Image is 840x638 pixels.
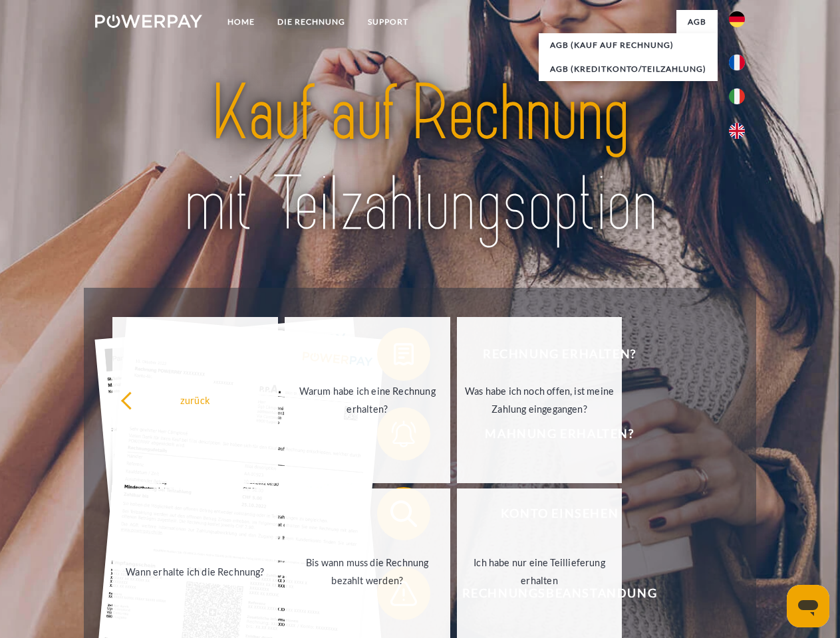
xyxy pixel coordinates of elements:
[787,585,829,627] iframe: Schaltfläche zum Öffnen des Messaging-Fensters
[293,382,442,418] div: Warum habe ich eine Rechnung erhalten?
[120,391,270,409] div: zurück
[729,11,745,27] img: de
[293,554,442,589] div: Bis wann muss die Rechnung bezahlt werden?
[465,554,615,589] div: Ich habe nur eine Teillieferung erhalten
[729,123,745,139] img: en
[465,382,615,418] div: Was habe ich noch offen, ist meine Zahlung eingegangen?
[676,10,718,34] a: agb
[120,562,270,580] div: Wann erhalte ich die Rechnung?
[729,88,745,104] img: it
[95,15,202,28] img: logo-powerpay-white.svg
[216,10,266,34] a: Home
[356,10,420,34] a: SUPPORT
[266,10,356,34] a: DIE RECHNUNG
[127,64,713,255] img: title-powerpay_de.svg
[729,54,745,70] img: fr
[539,33,718,57] a: AGB (Kauf auf Rechnung)
[539,57,718,81] a: AGB (Kreditkonto/Teilzahlung)
[457,317,623,483] a: Was habe ich noch offen, ist meine Zahlung eingegangen?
